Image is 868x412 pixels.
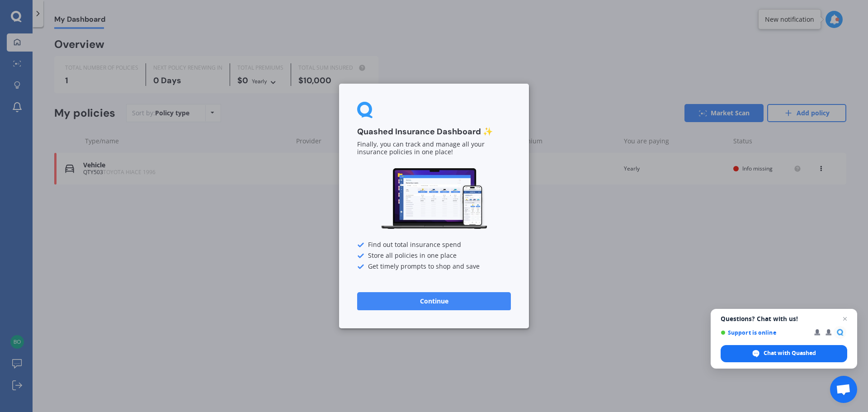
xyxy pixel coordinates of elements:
[380,167,488,231] img: Dashboard
[357,252,511,260] div: Store all policies in one place
[721,315,847,322] span: Questions? Chat with us!
[764,349,816,357] span: Chat with Quashed
[357,242,511,249] div: Find out total insurance spend
[721,329,808,336] span: Support is online
[357,141,511,156] p: Finally, you can track and manage all your insurance policies in one place!
[357,263,511,270] div: Get timely prompts to shop and save
[357,127,511,137] h3: Quashed Insurance Dashboard ✨
[721,345,847,362] span: Chat with Quashed
[357,292,511,310] button: Continue
[830,376,857,403] a: Open chat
